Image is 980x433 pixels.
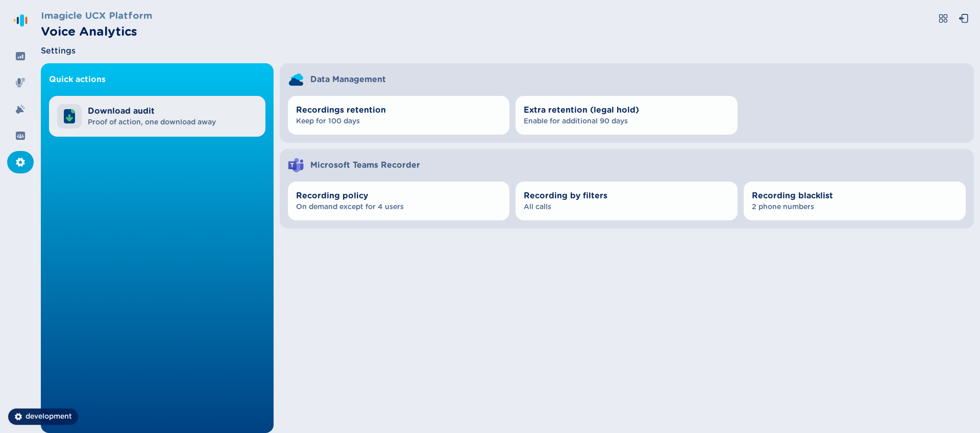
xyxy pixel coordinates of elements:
[752,190,958,202] span: Recording blacklist
[41,8,152,22] h3: Imagicle UCX Platform
[41,22,152,41] h2: Voice Analytics
[296,202,502,212] span: On demand except for 4 users
[752,202,958,212] span: 2 phone numbers
[288,96,510,135] button: Recordings retentionKeep for 100 days
[516,182,738,220] button: Recording by filtersAll calls
[15,78,26,88] svg: mic-fill
[296,116,502,126] span: Keep for 100 days
[524,190,729,202] span: Recording by filters
[26,412,72,422] span: development
[7,124,34,147] div: Groups
[744,182,966,220] button: Recording blacklist2 phone numbers
[7,45,34,67] div: Dashboard
[7,151,34,173] div: Settings
[49,73,106,86] span: Quick actions
[88,105,216,117] span: Download audit
[7,98,34,120] div: Alarms
[288,182,510,220] button: Recording policyOn demand except for 4 users
[296,190,502,202] span: Recording policy
[310,159,420,171] span: Microsoft Teams Recorder
[15,104,26,114] svg: alarm-filled
[88,117,216,128] span: Proof of action, one download away
[310,73,386,86] span: Data Management
[8,409,78,425] button: development
[524,104,729,116] span: Extra retention (legal hold)
[959,13,969,23] svg: box-arrow-left
[15,51,26,61] svg: dashboard-filled
[15,131,26,141] svg: groups-filled
[524,202,729,212] span: All calls
[296,104,502,116] span: Recordings retention
[524,116,729,126] span: Enable for additional 90 days
[7,71,34,94] div: Recordings
[516,96,738,135] button: Extra retention (legal hold)Enable for additional 90 days
[41,45,76,57] span: Settings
